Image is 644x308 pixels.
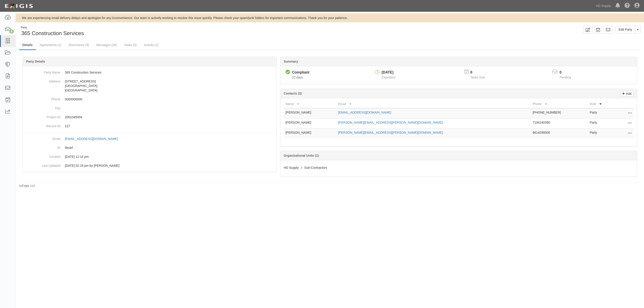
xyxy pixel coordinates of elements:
td: [PERSON_NAME] [284,118,337,129]
a: Agreements (1) [36,40,65,49]
td: 7194240356 [531,118,588,129]
dd: 12/22/2023 12:14 pm [25,152,275,161]
b: Contacts (3) [284,92,302,95]
dt: Phone [25,95,60,101]
p: 0 [470,70,490,75]
dd: 365 Construction Services [25,68,275,77]
span: Sub-Contractors [304,166,327,169]
a: [EMAIL_ADDRESS][DOMAIN_NAME] [338,111,391,114]
small: by [19,184,35,188]
div: [DATE] [382,70,396,75]
a: Activity (1) [141,40,162,49]
i: Compliant [286,70,290,75]
td: Party [588,118,616,129]
dd: 0000000000 [25,95,275,104]
dd: 04/04/2024 02:19 pm by Wonda Arbedul [25,161,275,170]
a: [PERSON_NAME][EMAIL_ADDRESS][PERSON_NAME][DOMAIN_NAME] [338,121,443,124]
i: Help Center - Complianz [625,3,630,8]
a: [PERSON_NAME][EMAIL_ADDRESS][PERSON_NAME][DOMAIN_NAME] [338,131,443,134]
th: Role [588,100,616,108]
th: Phone [531,100,588,108]
a: HD Supply [594,1,613,10]
div: Compliant [292,70,309,75]
a: Edit Party [616,26,635,33]
dt: ID [25,143,60,150]
b: Summary [284,60,298,63]
span: HD Supply [284,166,299,169]
div: 365 Construction Services [19,26,326,37]
td: Party [588,108,616,118]
td: [PERSON_NAME] [284,108,337,118]
span: Pending [559,76,571,79]
div: Party [21,26,84,30]
a: Add [620,91,633,96]
dt: Fax [25,104,60,110]
dt: Address [25,77,60,84]
dt: Email [25,134,60,141]
td: [PHONE_NUMBER] [531,108,588,118]
div: We are experiencing email delivery delays and apologize for any inconvenience. Our team is active... [16,16,644,20]
p: 0 [559,70,576,75]
dt: Created [25,152,60,159]
img: logo-5460c22ac91f19d4615b14bd174203de0afe785f0fc80cf4dbbc73dc1793850b.png [3,2,34,10]
th: Email [336,100,531,108]
b: Organizational Units (1) [284,154,319,157]
span: Expiration [382,76,396,79]
div: [EMAIL_ADDRESS][DOMAIN_NAME] [65,137,118,141]
td: [PERSON_NAME] [284,129,337,139]
span: Tasks Due [470,76,485,79]
span: Since 07/30/2025 [292,76,303,79]
span: 365 Construction Services [21,30,84,36]
a: [EMAIL_ADDRESS][DOMAIN_NAME] [65,137,123,141]
dd: t9n4rf [25,143,275,152]
a: Messages (26) [93,40,120,49]
dt: Last Updated [25,161,60,168]
dt: Project ID [25,113,60,119]
div: 4 [9,30,14,34]
p: Add [625,91,631,96]
a: Documents (9) [65,40,92,49]
dd: [STREET_ADDRESS] [GEOGRAPHIC_DATA] [GEOGRAPHIC_DATA] [25,77,275,95]
a: Details [19,40,36,50]
a: Exigis, LLC [22,184,35,187]
b: Party Details [26,60,45,63]
a: Tasks (0) [121,40,140,49]
td: Party [588,129,616,139]
dt: Party Name [25,68,60,75]
td: 6614299500 [531,129,588,139]
th: Name [284,100,337,108]
p: 127 [65,124,275,128]
dt: Record ID [25,122,60,128]
p: 2001045004 [65,115,275,119]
